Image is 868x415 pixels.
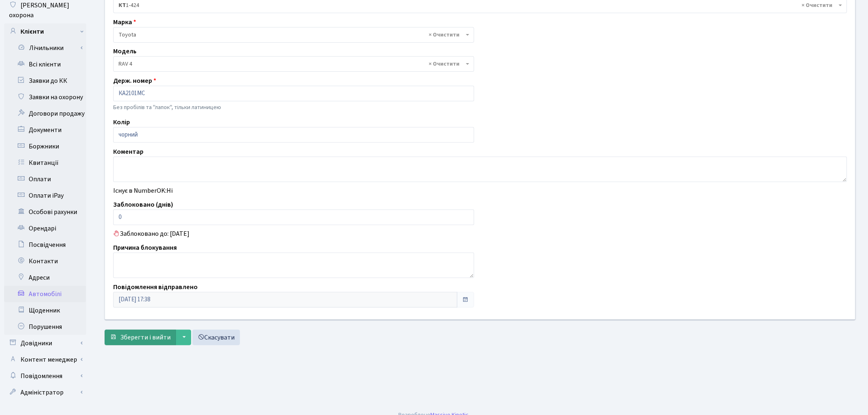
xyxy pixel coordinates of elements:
a: Клієнти [4,23,86,40]
a: Щоденник [4,302,86,319]
a: Договори продажу [4,105,86,122]
span: Toyota [119,31,464,39]
a: Автомобілі [4,286,86,302]
p: Без пробілів та "лапок", тільки латиницею [113,103,474,112]
a: Адміністратор [4,384,86,401]
a: Орендарі [4,220,86,237]
span: <b>КТ</b>&nbsp;&nbsp;&nbsp;&nbsp;1-424 [119,1,837,9]
a: Оплати [4,171,86,187]
a: Довідники [4,335,86,351]
a: Оплати iPay [4,187,86,204]
span: Видалити всі елементи [429,31,460,39]
label: Повідомлення відправлено [113,282,198,292]
a: Порушення [4,319,86,335]
div: Заблоковано до: [DATE] [107,229,853,239]
label: Заблоковано (днів) [113,200,173,210]
label: Колір [113,117,130,127]
label: Держ. номер [113,76,156,86]
a: Повідомлення [4,368,86,384]
a: Особові рахунки [4,204,86,220]
label: Модель [113,46,137,56]
span: RAV 4 [119,60,464,68]
a: Заявки до КК [4,73,86,89]
span: Видалити всі елементи [802,1,833,9]
label: Марка [113,17,136,27]
a: Всі клієнти [4,56,86,73]
label: Причина блокування [113,243,177,253]
span: RAV 4 [113,56,474,72]
a: Контакти [4,253,86,269]
div: Існує в NumberOK: [107,186,853,196]
a: Квитанції [4,155,86,171]
a: Боржники [4,138,86,155]
a: Скасувати [192,330,240,345]
a: Контент менеджер [4,351,86,368]
a: Посвідчення [4,237,86,253]
label: Коментар [113,147,144,157]
a: Документи [4,122,86,138]
a: Адреси [4,269,86,286]
a: Заявки на охорону [4,89,86,105]
span: Зберегти і вийти [120,333,171,342]
b: КТ [119,1,126,9]
a: Лічильники [9,40,86,56]
span: Ні [167,186,173,195]
span: Toyota [113,27,474,43]
button: Зберегти і вийти [105,330,176,345]
span: Видалити всі елементи [429,60,460,68]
